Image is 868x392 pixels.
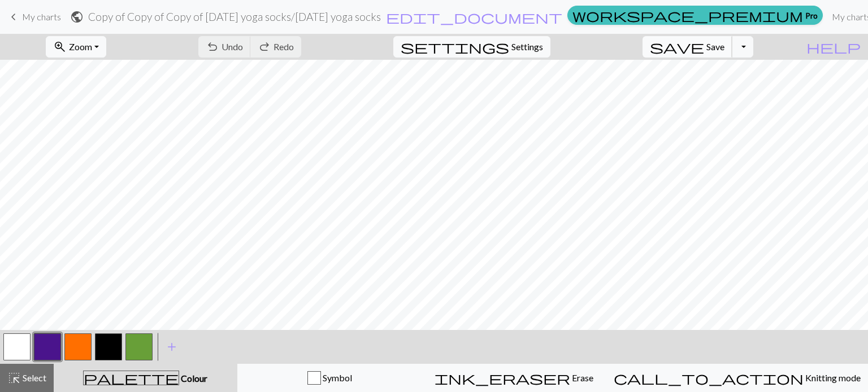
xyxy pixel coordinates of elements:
[321,372,352,383] span: Symbol
[422,364,606,392] button: Erase
[21,372,46,383] span: Select
[179,373,207,384] span: Colour
[806,39,861,55] span: help
[393,36,550,58] button: SettingsSettings
[22,11,61,22] span: My charts
[511,40,543,54] span: Settings
[165,339,179,355] span: add
[614,370,804,386] span: call_to_action
[70,9,84,25] span: public
[69,41,92,52] span: Zoom
[46,36,106,58] button: Zoom
[7,7,61,27] a: My charts
[7,9,20,25] span: keyboard_arrow_left
[572,7,803,23] span: workspace_premium
[567,6,823,25] a: Pro
[570,372,593,383] span: Erase
[706,41,724,52] span: Save
[650,39,704,55] span: save
[237,364,422,392] button: Symbol
[401,39,509,55] span: settings
[804,372,861,383] span: Knitting mode
[386,9,562,25] span: edit_document
[606,364,868,392] button: Knitting mode
[88,10,381,23] h2: Copy of Copy of Copy of [DATE] yoga socks / [DATE] yoga socks
[54,364,237,392] button: Colour
[53,39,67,55] span: zoom_in
[435,370,570,386] span: ink_eraser
[401,40,509,54] i: Settings
[7,370,21,386] span: highlight_alt
[84,370,179,386] span: palette
[643,36,732,58] button: Save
